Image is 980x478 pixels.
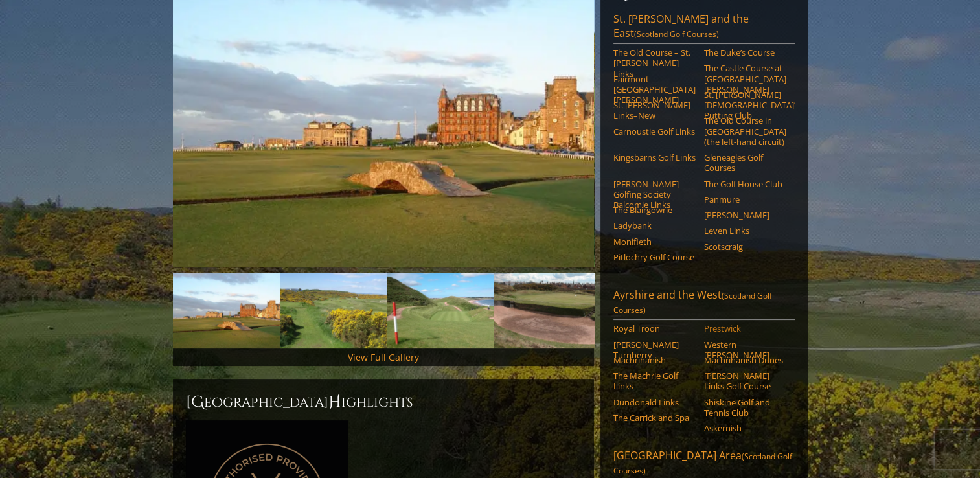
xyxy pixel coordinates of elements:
a: Prestwick [704,323,786,334]
span: (Scotland Golf Courses) [613,451,792,476]
h2: [GEOGRAPHIC_DATA] ighlights [186,392,581,413]
a: Ayrshire and the West(Scotland Golf Courses) [613,288,795,320]
a: Kingsbarns Golf Links [613,152,696,163]
a: Gleneagles Golf Courses [704,152,786,174]
span: H [328,392,341,413]
a: [PERSON_NAME] Links Golf Course [704,370,786,392]
a: Machrihanish [613,355,696,365]
span: (Scotland Golf Courses) [613,290,772,315]
a: Dundonald Links [613,397,696,407]
a: [PERSON_NAME] Turnberry [613,339,696,361]
a: The Old Course – St. [PERSON_NAME] Links [613,47,696,79]
a: Royal Troon [613,323,696,334]
a: The Blairgowrie [613,205,696,215]
a: The Golf House Club [704,179,786,189]
a: Machrihanish Dunes [704,355,786,365]
a: Scotscraig [704,242,786,252]
a: Carnoustie Golf Links [613,126,696,137]
a: [PERSON_NAME] Golfing Society Balcomie Links [613,179,696,211]
a: Shiskine Golf and Tennis Club [704,397,786,418]
a: St. [PERSON_NAME] and the East(Scotland Golf Courses) [613,12,795,44]
a: Askernish [704,423,786,433]
a: View Full Gallery [348,351,419,363]
a: The Old Course in [GEOGRAPHIC_DATA] (the left-hand circuit) [704,115,786,147]
a: The Castle Course at [GEOGRAPHIC_DATA][PERSON_NAME] [704,63,786,95]
span: (Scotland Golf Courses) [634,28,719,40]
a: Monifieth [613,236,696,247]
a: The Machrie Golf Links [613,370,696,392]
a: The Carrick and Spa [613,413,696,423]
a: The Duke’s Course [704,47,786,58]
a: St. [PERSON_NAME] Links–New [613,100,696,121]
a: Fairmont [GEOGRAPHIC_DATA][PERSON_NAME] [613,74,696,106]
a: Ladybank [613,220,696,231]
a: St. [PERSON_NAME] [DEMOGRAPHIC_DATA]’ Putting Club [704,89,786,121]
a: Pitlochry Golf Course [613,252,696,262]
a: Leven Links [704,225,786,236]
a: Panmure [704,194,786,205]
a: [PERSON_NAME] [704,210,786,220]
a: Western [PERSON_NAME] [704,339,786,361]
